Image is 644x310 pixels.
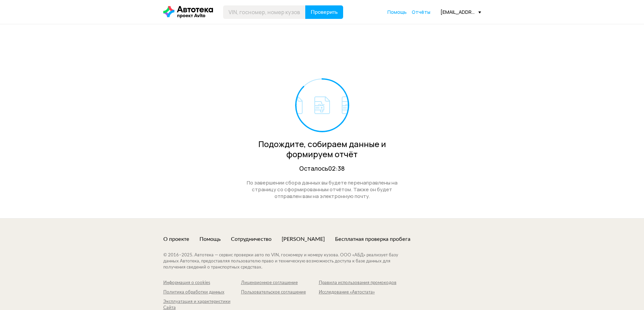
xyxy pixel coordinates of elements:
a: Пользовательское соглашение [241,289,319,295]
div: Подождите, собираем данные и формируем отчёт [239,139,405,159]
a: Сотрудничество [231,235,271,243]
a: Бесплатная проверка пробега [335,235,410,243]
a: Отчёты [412,9,430,16]
a: Помощь [199,235,221,243]
span: Проверить [311,9,338,15]
a: Политика обработки данных [163,289,241,295]
a: О проекте [163,235,189,243]
div: © 2016– 2025 . Автотека — сервис проверки авто по VIN, госномеру и номеру кузова. ООО «АБД» реали... [163,252,412,271]
a: Правила использования промокодов [319,280,397,286]
div: Осталось 02:38 [239,164,405,173]
a: Исследование «Автостата» [319,289,397,295]
a: [PERSON_NAME] [282,235,325,243]
a: Информация о cookies [163,280,241,286]
div: По завершении сбора данных вы будете перенаправлены на страницу со сформированным отчётом. Также ... [239,179,405,200]
a: Помощь [387,9,407,16]
input: VIN, госномер, номер кузова [223,5,306,19]
div: [EMAIL_ADDRESS][DOMAIN_NAME] [440,9,481,15]
button: Проверить [305,5,343,19]
a: Лицензионное соглашение [241,280,319,286]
